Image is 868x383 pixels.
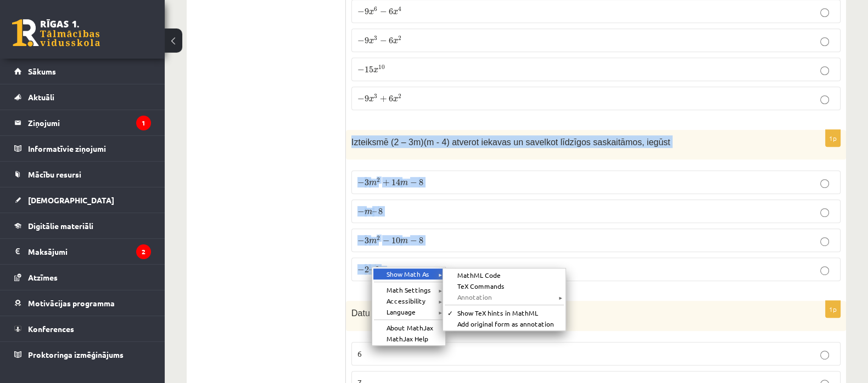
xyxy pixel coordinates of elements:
div: Show Math As [373,268,444,279]
div: MathJax Help [373,333,444,344]
span: ► [438,270,443,278]
span: ► [438,285,443,294]
div: Annotation [444,291,564,302]
span: ► [438,307,443,316]
div: Math Settings [373,284,444,295]
div: About MathJax [373,322,444,333]
div: Add original form as annotation [444,318,564,329]
span: ✓ [447,308,453,317]
span: ► [558,293,563,301]
div: MathML Code [444,270,564,281]
div: Language [373,306,444,317]
div: TeX Commands [444,281,564,291]
span: ► [438,296,443,305]
div: Accessibility [373,295,444,306]
div: Show TeX hints in MathML [444,307,564,318]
